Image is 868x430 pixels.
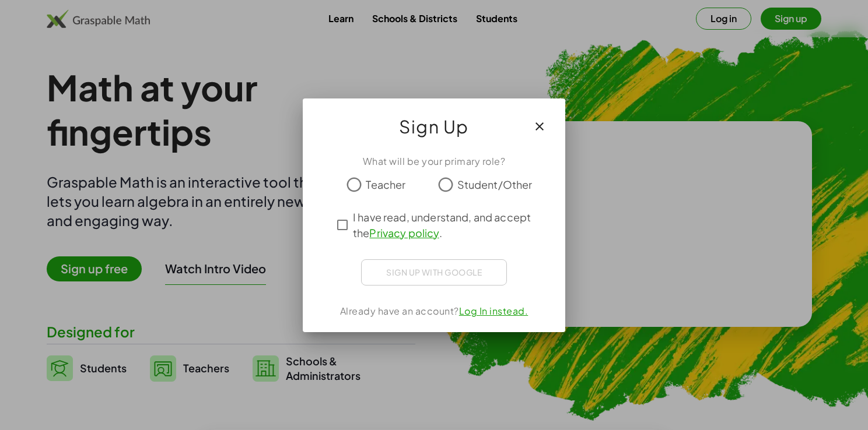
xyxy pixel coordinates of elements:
a: Privacy policy [369,226,439,239]
a: Log In instead. [459,305,528,317]
div: Already have an account? [317,304,551,318]
span: Student/Other [457,177,533,192]
span: I have read, understand, and accept the . [353,209,536,241]
div: What will be your primary role? [317,154,551,168]
span: Sign Up [399,112,469,140]
span: Teacher [366,177,405,192]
